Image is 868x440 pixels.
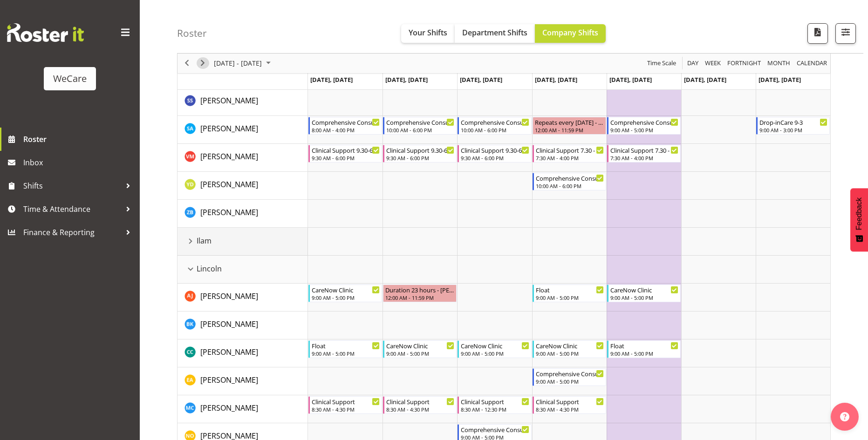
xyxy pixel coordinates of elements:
td: Lincoln resource [178,256,308,284]
div: previous period [179,54,195,73]
div: CareNow Clinic [536,341,604,350]
button: Month [795,58,829,69]
div: 9:30 AM - 6:00 PM [461,154,529,162]
button: Filter Shifts [835,23,856,44]
div: Sarah Abbott"s event - Comprehensive Consult 9-5 Begin From Friday, October 24, 2025 at 9:00:00 A... [607,117,681,135]
div: Float [536,285,604,294]
td: Ena Advincula resource [178,367,308,395]
td: Ilam resource [178,228,308,256]
div: 8:30 AM - 4:30 PM [312,406,380,413]
div: 9:30 AM - 6:00 PM [386,154,454,162]
span: Department Shifts [462,27,527,38]
span: Week [704,58,722,69]
div: Mary Childs"s event - Clinical Support Begin From Wednesday, October 22, 2025 at 8:30:00 AM GMT+1... [458,396,531,414]
span: Time Scale [646,58,677,69]
div: 10:00 AM - 6:00 PM [461,126,529,134]
div: October 20 - 26, 2025 [211,54,276,73]
div: Viktoriia Molchanova"s event - Clinical Support 9.30-6 Begin From Tuesday, October 21, 2025 at 9:... [383,145,457,162]
td: Brian Ko resource [178,311,308,339]
div: CareNow Clinic [312,285,380,294]
div: Viktoriia Molchanova"s event - Clinical Support 9.30-6 Begin From Monday, October 20, 2025 at 9:3... [308,145,382,162]
span: Roster [23,132,135,146]
div: CareNow Clinic [386,341,454,350]
img: Rosterit website logo [7,23,84,42]
div: Viktoriia Molchanova"s event - Clinical Support 7.30 - 4 Begin From Friday, October 24, 2025 at 7... [607,145,681,162]
span: [DATE], [DATE] [310,75,353,84]
img: help-xxl-2.png [840,412,849,421]
div: Mary Childs"s event - Clinical Support Begin From Thursday, October 23, 2025 at 8:30:00 AM GMT+13... [533,396,606,414]
div: Sarah Abbott"s event - Comprehensive Consult 10-6 Begin From Tuesday, October 21, 2025 at 10:00:0... [383,117,457,135]
span: [DATE], [DATE] [684,75,726,84]
div: 9:00 AM - 5:00 PM [312,294,380,301]
div: Charlotte Courtney"s event - Float Begin From Friday, October 24, 2025 at 9:00:00 AM GMT+13:00 En... [607,340,681,358]
span: Shifts [23,179,121,193]
a: [PERSON_NAME] [200,402,258,413]
div: Amy Johannsen"s event - CareNow Clinic Begin From Monday, October 20, 2025 at 9:00:00 AM GMT+13:0... [308,284,382,302]
div: 9:00 AM - 5:00 PM [610,350,678,357]
span: [PERSON_NAME] [200,375,258,385]
span: [PERSON_NAME] [200,95,258,106]
button: Timeline Month [766,58,792,69]
div: Clinical Support 7.30 - 4 [610,145,678,155]
span: [PERSON_NAME] [200,403,258,413]
div: CareNow Clinic [461,341,529,350]
div: Viktoriia Molchanova"s event - Clinical Support 7.30 - 4 Begin From Thursday, October 23, 2025 at... [533,145,606,162]
div: Comprehensive Consult 10-6 [461,117,529,127]
div: 9:00 AM - 5:00 PM [461,350,529,357]
div: 9:00 AM - 5:00 PM [312,350,380,357]
div: next period [195,54,211,73]
button: Fortnight [726,58,763,69]
a: [PERSON_NAME] [200,95,258,106]
button: Next [197,58,209,69]
button: Feedback - Show survey [850,188,868,251]
td: Sarah Abbott resource [178,116,308,144]
div: Charlotte Courtney"s event - CareNow Clinic Begin From Wednesday, October 22, 2025 at 9:00:00 AM ... [458,340,531,358]
span: [DATE], [DATE] [759,75,801,84]
span: Month [766,58,791,69]
td: Viktoriia Molchanova resource [178,144,308,172]
div: Comprehensive Consult 9-5 [610,117,678,127]
span: Finance & Reporting [23,225,121,239]
a: [PERSON_NAME] [200,374,258,386]
span: Ilam [197,235,212,246]
a: [PERSON_NAME] [200,291,258,302]
div: Comprehensive Consult [536,369,604,378]
div: 9:00 AM - 5:00 PM [536,378,604,385]
div: 8:30 AM - 4:30 PM [386,406,454,413]
span: [DATE], [DATE] [460,75,502,84]
div: 9:00 AM - 5:00 PM [610,126,678,134]
div: Duration 23 hours - [PERSON_NAME] [385,285,454,294]
span: [DATE], [DATE] [535,75,577,84]
div: Amy Johannsen"s event - Float Begin From Thursday, October 23, 2025 at 9:00:00 AM GMT+13:00 Ends ... [533,284,606,302]
div: Clinical Support 9.30-6 [461,145,529,155]
div: Comprehensive Consult 10-6 [536,173,604,183]
div: Sarah Abbott"s event - Comprehensive Consult 10-6 Begin From Wednesday, October 22, 2025 at 10:00... [458,117,531,135]
div: 9:00 AM - 5:00 PM [536,350,604,357]
div: 7:30 AM - 4:00 PM [610,154,678,162]
button: Timeline Day [686,58,700,69]
div: 10:00 AM - 6:00 PM [536,182,604,190]
span: [DATE], [DATE] [385,75,428,84]
div: 12:00 AM - 11:59 PM [385,294,454,301]
div: Drop-inCare 9-3 [759,117,827,127]
td: Amy Johannsen resource [178,284,308,311]
div: Float [610,341,678,350]
span: [DATE] - [DATE] [213,58,263,69]
span: [DATE], [DATE] [609,75,652,84]
span: Feedback [855,197,863,230]
span: calendar [796,58,828,69]
td: Sara Sherwin resource [178,88,308,116]
div: Ena Advincula"s event - Comprehensive Consult Begin From Thursday, October 23, 2025 at 9:00:00 AM... [533,368,606,386]
div: Float [312,341,380,350]
button: Your Shifts [401,24,455,43]
span: [PERSON_NAME] [200,347,258,357]
div: Repeats every [DATE] - [PERSON_NAME] [535,117,604,127]
div: Yvonne Denny"s event - Comprehensive Consult 10-6 Begin From Thursday, October 23, 2025 at 10:00:... [533,173,606,190]
div: 8:30 AM - 12:30 PM [461,406,529,413]
td: Yvonne Denny resource [178,172,308,200]
a: [PERSON_NAME] [200,179,258,190]
div: Clinical Support 7.30 - 4 [536,145,604,155]
div: Charlotte Courtney"s event - Float Begin From Monday, October 20, 2025 at 9:00:00 AM GMT+13:00 En... [308,340,382,358]
div: Charlotte Courtney"s event - CareNow Clinic Begin From Thursday, October 23, 2025 at 9:00:00 AM G... [533,340,606,358]
div: 10:00 AM - 6:00 PM [386,126,454,134]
